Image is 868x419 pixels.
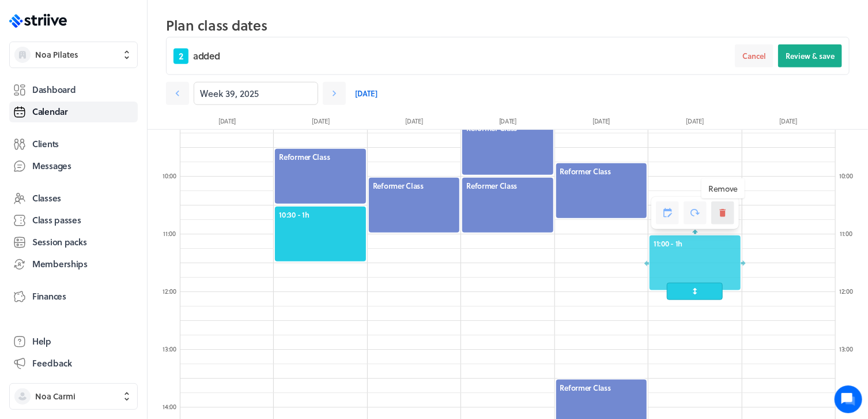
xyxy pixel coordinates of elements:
div: 13 [158,345,181,353]
span: :00 [168,286,176,296]
span: Memberships [32,258,88,270]
div: 13 [835,345,858,353]
div: [DATE] [554,117,648,129]
span: Classes [32,192,61,204]
span: Reformer Class [373,181,455,191]
a: Calendar [9,102,138,122]
button: Noa Carmi [9,383,138,410]
span: :00 [168,171,176,181]
span: :00 [845,171,853,181]
div: 14 [158,402,181,411]
span: Noa Carmi [35,391,76,402]
span: :00 [168,344,176,354]
h2: We're here to help. Ask us anything! [17,77,213,114]
span: :00 [844,229,852,238]
div: Remove [701,178,745,199]
span: :00 [845,344,853,354]
a: Clients [9,134,138,155]
input: Search articles [33,199,206,222]
span: Dashboard [32,84,76,96]
div: 11 [158,229,181,238]
span: Noa Pilates [35,49,78,61]
span: Messages [32,160,71,172]
a: Messages [9,156,138,177]
h1: Hi Noa [17,56,213,74]
div: [DATE] [274,117,367,129]
span: Reformer Class [560,166,643,177]
span: Finances [32,290,66,302]
span: added [193,49,220,63]
div: [DATE] [368,117,461,129]
a: Class passes [9,210,138,231]
div: 12 [835,287,858,295]
button: Feedback [9,353,138,374]
div: [DATE] [180,117,274,129]
a: Session packs [9,232,138,253]
div: [DATE] [461,117,554,129]
span: Help [32,335,51,347]
span: Cancel [742,51,766,61]
span: Reformer Class [279,152,361,162]
div: 11 [835,229,858,238]
div: 10 [835,171,858,180]
input: YYYY-M-D [194,82,318,105]
h2: Plan class dates [166,14,850,37]
button: Cancel [735,44,773,68]
span: 2 [173,48,188,64]
button: Review & save [778,44,842,68]
span: Clients [32,138,59,150]
a: Classes [9,188,138,209]
span: Reformer Class [466,181,549,191]
span: Reformer Class [560,383,643,393]
span: :00 [168,402,176,411]
a: Memberships [9,254,138,275]
a: [DATE] [355,82,378,105]
div: [DATE] [742,117,835,129]
span: New conversation [74,141,138,151]
div: 12 [158,287,181,295]
iframe: gist-messenger-bubble-iframe [835,386,862,413]
a: Help [9,331,138,352]
div: 10 [158,171,181,180]
button: Noa Pilates [9,42,138,68]
p: Find an answer quickly [16,179,215,193]
span: Class passes [32,214,81,226]
button: New conversation [18,134,213,158]
span: Session packs [32,236,86,248]
a: Finances [9,286,138,307]
a: Dashboard [9,80,138,100]
span: :00 [845,286,853,296]
span: :00 [168,229,176,238]
span: Feedback [32,357,72,369]
div: [DATE] [648,117,741,129]
span: Calendar [32,106,68,118]
span: Review & save [786,51,835,61]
